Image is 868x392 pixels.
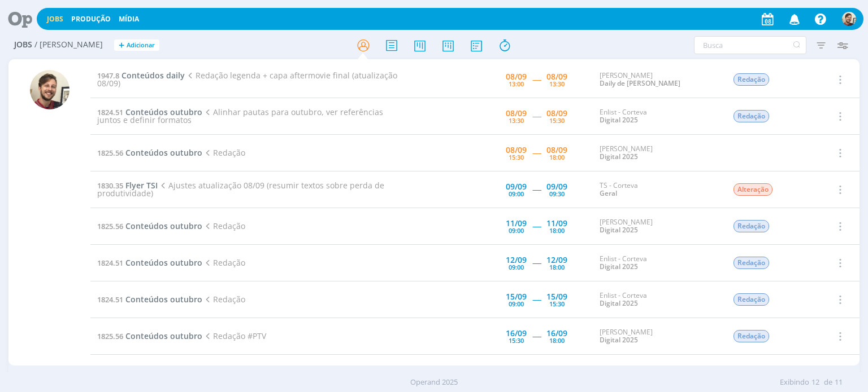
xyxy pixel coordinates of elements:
div: 18:00 [549,337,565,343]
a: Jobs [47,14,63,24]
div: 08/09 [506,146,527,154]
div: 09:00 [509,264,524,270]
span: Jobs [14,40,32,50]
a: 1825.56Conteúdos outubro [97,331,202,341]
div: 08/09 [546,146,567,154]
span: Redação [202,294,245,305]
span: Conteúdos outubro [125,147,202,158]
span: Conteúdos outubro [125,294,202,305]
div: 16/09 [546,329,567,337]
div: 16/09 [506,329,527,337]
div: 15:30 [509,337,524,343]
a: Daily de [PERSON_NAME] [600,78,680,88]
span: + [119,39,124,51]
input: Busca [694,36,806,54]
span: Conteúdos outubro [125,107,202,117]
a: 1947.8Conteúdos daily [97,70,185,81]
div: 18:00 [549,154,565,160]
span: 1824.51 [97,107,123,117]
a: 1824.51Conteúdos outubro [97,257,202,268]
span: Redação legenda + capa aftermovie final (atualização 08/09) [97,70,397,89]
div: 18:00 [549,264,565,270]
span: Redação [734,257,769,269]
a: Digital 2025 [600,152,638,161]
div: 08/09 [546,73,567,81]
div: 09:00 [509,227,524,234]
div: TS - Corteva [600,182,716,198]
span: Redação [202,147,245,158]
span: / [PERSON_NAME] [34,40,103,50]
span: Alinhar pautas para outubro, ver referências juntos e definir formatos [97,107,383,125]
span: Conteúdos outubro [125,221,202,231]
a: 1825.56Conteúdos outubro [97,221,202,231]
span: Redação [202,221,245,231]
span: Conteúdos outubro [125,331,202,341]
div: 12/09 [546,256,567,264]
span: Adicionar [127,42,155,49]
span: Redação [734,110,769,122]
span: Redação [202,257,245,268]
div: 18:00 [549,227,565,234]
div: 15:30 [549,117,565,124]
div: 11/09 [506,219,527,227]
a: Geral [600,188,617,198]
span: 1825.56 [97,148,123,158]
span: Alteração [734,183,772,196]
span: 11 [835,377,843,388]
span: Redação [734,330,769,342]
a: Digital 2025 [600,262,638,271]
div: 13:00 [509,81,524,87]
div: 09/09 [506,183,527,191]
a: Digital 2025 [600,115,638,125]
span: Conteúdos daily [121,70,185,81]
span: Redação [734,220,769,232]
span: 1825.56 [97,331,123,341]
div: 09:30 [549,191,565,197]
span: Exibindo [780,377,809,388]
span: ----- [532,184,541,195]
img: G [842,12,856,26]
div: 15/09 [546,293,567,301]
span: 1824.51 [97,258,123,268]
button: +Adicionar [114,39,159,51]
div: 15:30 [509,154,524,160]
span: 1824.51 [97,294,123,305]
a: Produção [71,14,111,24]
a: 1824.51Conteúdos outubro [97,294,202,305]
a: 1824.51Conteúdos outubro [97,107,202,117]
div: Enlist - Corteva [600,255,716,271]
div: 09/09 [546,183,567,191]
span: ----- [532,147,541,158]
span: ----- [532,221,541,231]
div: [PERSON_NAME] [600,72,716,88]
a: 1825.56Conteúdos outubro [97,147,202,158]
div: 13:30 [549,81,565,87]
a: Digital 2025 [600,225,638,235]
div: [PERSON_NAME] [600,328,716,345]
div: 08/09 [546,109,567,117]
span: 1825.56 [97,221,123,231]
span: 12 [811,377,819,388]
button: Mídia [115,15,142,24]
div: 09:00 [509,301,524,307]
div: Enlist - Corteva [600,108,716,125]
button: G [841,9,857,29]
div: 15:30 [549,301,565,307]
span: ----- [532,294,541,305]
a: Digital 2025 [600,298,638,308]
span: ----- [532,331,541,341]
div: 08/09 [506,109,527,117]
div: 08/09 [506,73,527,81]
div: [PERSON_NAME] [600,218,716,235]
span: 1830.35 [97,180,123,191]
button: Jobs [44,15,67,24]
span: Redação [734,293,769,306]
span: Conteúdos outubro [125,257,202,268]
a: Mídia [119,14,139,24]
div: [PERSON_NAME] [600,145,716,161]
span: Redação #PTV [202,331,266,341]
div: 12/09 [506,256,527,264]
div: 11/09 [546,219,567,227]
div: 09:00 [509,191,524,197]
span: Ajustes atualização 08/09 (resumir textos sobre perda de produtividade) [97,180,384,199]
